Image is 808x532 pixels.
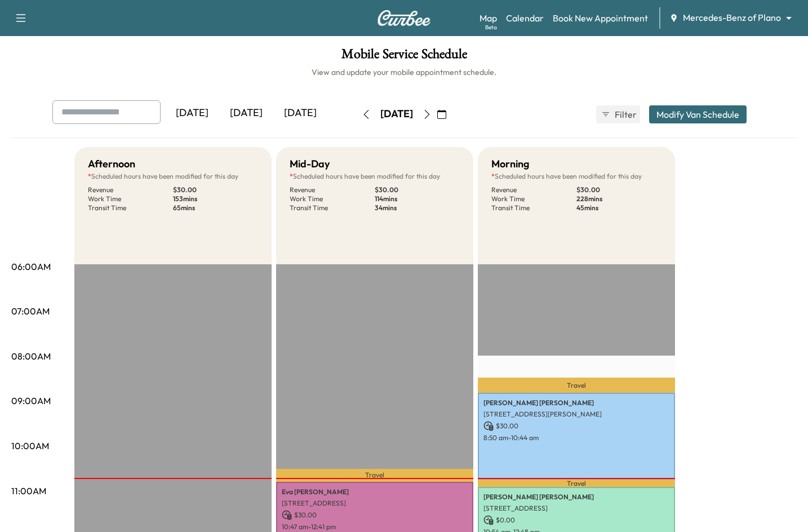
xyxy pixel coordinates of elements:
[276,469,473,482] p: Travel
[478,480,675,487] p: Travel
[491,172,662,181] p: Scheduled hours have been modified for this day
[88,156,135,172] h5: Afternoon
[375,185,460,194] p: $ 30.00
[596,105,640,123] button: Filter
[88,194,173,203] p: Work Time
[483,433,669,442] p: 8:50 am - 10:44 am
[282,499,468,508] p: [STREET_ADDRESS]
[483,504,669,513] p: [STREET_ADDRESS]
[11,394,51,407] p: 09:00AM
[290,203,375,212] p: Transit Time
[282,522,468,531] p: 10:47 am - 12:41 pm
[683,11,781,24] span: Mercedes-Benz of Plano
[173,194,258,203] p: 153 mins
[491,194,576,203] p: Work Time
[290,185,375,194] p: Revenue
[483,421,669,431] p: $ 30.00
[576,203,662,212] p: 45 mins
[290,156,330,172] h5: Mid-Day
[480,11,497,25] a: MapBeta
[219,100,273,126] div: [DATE]
[11,304,50,318] p: 07:00AM
[165,100,219,126] div: [DATE]
[11,47,797,66] h1: Mobile Service Schedule
[491,185,576,194] p: Revenue
[273,100,327,126] div: [DATE]
[88,185,173,194] p: Revenue
[11,484,46,498] p: 11:00AM
[375,194,460,203] p: 114 mins
[11,66,797,78] h6: View and update your mobile appointment schedule.
[282,487,468,496] p: Eva [PERSON_NAME]
[11,349,51,363] p: 08:00AM
[483,515,669,525] p: $ 0.00
[483,398,669,407] p: [PERSON_NAME] [PERSON_NAME]
[483,410,669,419] p: [STREET_ADDRESS][PERSON_NAME]
[483,493,669,502] p: [PERSON_NAME] [PERSON_NAME]
[290,194,375,203] p: Work Time
[491,156,529,172] h5: Morning
[11,260,51,273] p: 06:00AM
[377,10,431,26] img: Curbee Logo
[553,11,648,25] a: Book New Appointment
[576,185,662,194] p: $ 30.00
[375,203,460,212] p: 34 mins
[485,23,497,32] div: Beta
[290,172,460,181] p: Scheduled hours have been modified for this day
[88,172,258,181] p: Scheduled hours have been modified for this day
[380,107,413,121] div: [DATE]
[282,510,468,520] p: $ 30.00
[478,378,675,393] p: Travel
[615,108,635,121] span: Filter
[173,185,258,194] p: $ 30.00
[491,203,576,212] p: Transit Time
[506,11,544,25] a: Calendar
[649,105,747,123] button: Modify Van Schedule
[173,203,258,212] p: 65 mins
[576,194,662,203] p: 228 mins
[88,203,173,212] p: Transit Time
[11,439,49,453] p: 10:00AM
